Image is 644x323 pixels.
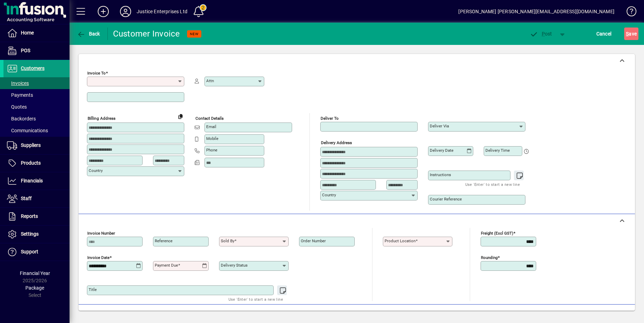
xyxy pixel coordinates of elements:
button: Back [75,27,102,40]
span: Cancel [596,28,612,39]
div: Customer Invoice [113,28,180,39]
mat-label: Deliver via [430,124,449,128]
a: Suppliers [3,137,70,154]
mat-label: Mobile [206,136,218,141]
a: Payments [3,89,70,101]
a: Quotes [3,101,70,113]
span: Staff [21,196,32,201]
span: Customers [21,65,45,71]
span: P [542,31,545,37]
span: Backorders [7,116,36,121]
button: Save [624,27,638,40]
mat-label: Title [89,287,97,292]
button: Copy to Delivery address [175,111,186,122]
button: Post [526,27,556,40]
mat-label: Payment due [155,263,178,268]
app-page-header-button: Back [70,27,108,40]
span: POS [21,48,30,53]
a: Backorders [3,113,70,125]
a: Staff [3,190,70,207]
mat-label: Attn [206,78,214,83]
button: Product [584,308,619,321]
mat-label: Instructions [430,172,451,177]
span: Settings [21,231,39,237]
span: Reports [21,213,38,219]
mat-hint: Use 'Enter' to start a new line [228,295,283,303]
a: Products [3,155,70,172]
button: Cancel [595,27,613,40]
mat-label: Delivery time [485,148,510,153]
mat-label: Invoice date [87,255,110,260]
span: Products [21,160,41,166]
span: NEW [190,32,199,36]
a: Knowledge Base [621,1,635,24]
div: [PERSON_NAME] [PERSON_NAME][EMAIL_ADDRESS][DOMAIN_NAME] [458,6,614,17]
span: Back [77,31,100,37]
a: Financials [3,172,70,190]
button: Profile [114,5,137,18]
mat-label: Invoice number [87,231,115,236]
mat-label: Freight (excl GST) [481,231,513,236]
mat-hint: Use 'Enter' to start a new line [465,180,520,188]
a: Invoices [3,77,70,89]
a: Communications [3,125,70,136]
mat-label: Delivery date [430,148,453,153]
mat-label: Country [89,168,103,173]
mat-label: Invoice To [87,71,106,76]
span: S [626,31,629,37]
span: Quotes [7,104,27,110]
mat-label: Email [206,124,216,129]
mat-label: Country [322,192,336,197]
a: Reports [3,208,70,225]
a: Home [3,24,70,42]
span: Product [588,309,616,320]
div: Justice Enterprises Ltd [137,6,187,17]
mat-label: Delivery status [221,263,248,268]
span: Invoices [7,80,29,86]
span: ave [626,28,637,39]
span: ost [530,31,552,37]
a: Support [3,243,70,261]
span: Suppliers [21,142,41,148]
span: Package [25,285,44,291]
span: Payments [7,92,33,98]
mat-label: Courier Reference [430,197,462,202]
span: Home [21,30,34,36]
a: POS [3,42,70,60]
mat-label: Reference [155,238,172,243]
mat-label: Sold by [221,238,234,243]
mat-label: Product location [385,238,416,243]
span: Financials [21,178,43,183]
span: Financial Year [20,270,50,276]
button: Add [92,5,114,18]
span: Communications [7,128,48,133]
a: Settings [3,226,70,243]
mat-label: Phone [206,148,217,152]
span: Support [21,249,38,254]
mat-label: Rounding [481,255,498,260]
mat-label: Order number [301,238,326,243]
mat-label: Deliver To [321,116,339,121]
